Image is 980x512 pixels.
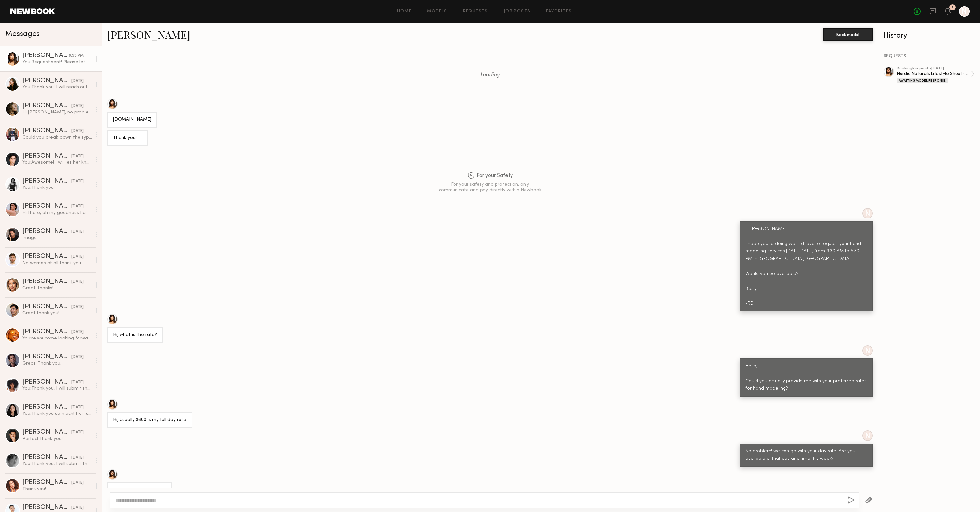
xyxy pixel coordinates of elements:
[71,103,84,109] div: [DATE]
[71,178,84,185] div: [DATE]
[22,78,71,84] div: [PERSON_NAME]
[22,159,92,166] div: You: Awesome! I will let her know.
[71,379,84,385] div: [DATE]
[504,9,531,14] a: Job Posts
[22,379,71,385] div: [PERSON_NAME]
[71,304,84,310] div: [DATE]
[22,285,92,291] div: Great, thanks!
[22,53,69,59] div: [PERSON_NAME]
[71,279,84,285] div: [DATE]
[22,109,92,115] div: Hi [PERSON_NAME], no problem [EMAIL_ADDRESS][PERSON_NAME][DOMAIN_NAME] [PHONE_NUMBER] I would rat...
[22,436,92,442] div: Perfect thank you!
[71,455,84,461] div: [DATE]
[884,54,975,59] div: REQUESTS
[22,404,71,411] div: [PERSON_NAME]
[113,331,157,339] div: Hi, what is the rate?
[22,335,92,341] div: You’re welcome looking forward to opportunity to work with you all. [GEOGRAPHIC_DATA]
[22,153,71,159] div: [PERSON_NAME]
[22,310,92,316] div: Great thank you!
[71,404,84,411] div: [DATE]
[22,59,92,65] div: You: Request sent! Please let me know if I can email you via my company email, if so please provi...
[71,78,84,84] div: [DATE]
[22,185,92,191] div: You: Thank you!
[468,172,513,180] span: For your Safety
[884,32,975,39] div: History
[22,103,71,109] div: [PERSON_NAME]
[22,253,71,260] div: [PERSON_NAME]
[71,429,84,436] div: [DATE]
[107,27,190,41] a: [PERSON_NAME]
[113,416,186,424] div: Hi, Usually $600 is my full day rate
[5,30,40,38] span: Messages
[745,448,867,463] div: No problem! we can go with your day rate. Are you available at that day and time this week?
[71,254,84,260] div: [DATE]
[22,486,92,492] div: Thank you!
[71,153,84,159] div: [DATE]
[897,78,948,83] div: Awaiting Model Response
[22,454,71,461] div: [PERSON_NAME]
[22,128,71,134] div: [PERSON_NAME]
[22,84,92,90] div: You: Thank you! I will reach out again soon.
[22,203,71,210] div: [PERSON_NAME]
[22,429,71,436] div: [PERSON_NAME]
[71,229,84,235] div: [DATE]
[546,9,572,14] a: Favorites
[22,178,71,185] div: [PERSON_NAME]
[113,134,142,142] div: Thank you!
[71,329,84,335] div: [DATE]
[438,182,542,193] div: For your safety and protection, only communicate and pay directly within Newbook
[71,203,84,210] div: [DATE]
[897,67,971,71] div: booking Request • [DATE]
[22,479,71,486] div: [PERSON_NAME]
[480,72,500,78] span: Loading
[951,6,954,9] div: 2
[463,9,488,14] a: Requests
[22,279,71,285] div: [PERSON_NAME]
[22,329,71,335] div: [PERSON_NAME]
[69,53,84,59] div: 6:55 PM
[427,9,447,14] a: Models
[71,128,84,134] div: [DATE]
[823,31,873,37] a: Book model
[71,354,84,360] div: [DATE]
[22,354,71,360] div: [PERSON_NAME]
[745,363,867,393] div: Hello, Could you actually provide me with your preferred rates for hand modeling?
[897,67,975,83] a: bookingRequest •[DATE]Nordic Naturals Lifestyle Shoot-P068Awaiting Model Response
[113,487,166,494] div: Yes I’m available [DATE]!
[22,385,92,392] div: You: Thank you, I will submit these!
[745,225,867,308] div: Hi [PERSON_NAME], I hope you’re doing well! I’d love to request your hand modeling services [DATE...
[22,360,92,367] div: Great! Thank you.
[823,28,873,41] button: Book model
[71,505,84,511] div: [DATE]
[22,411,92,417] div: You: Thank you so much! I will submit these!
[22,210,92,216] div: Hi there, oh my goodness I am so sorry. Unfortunately I was shooting in [GEOGRAPHIC_DATA] and I c...
[22,304,71,310] div: [PERSON_NAME]
[22,228,71,235] div: [PERSON_NAME]
[71,480,84,486] div: [DATE]
[22,260,92,266] div: No worries at all thank you
[22,134,92,141] div: Could you break down the typical day rates?
[22,235,92,241] div: Image
[959,6,970,17] a: N
[897,71,971,77] div: Nordic Naturals Lifestyle Shoot-P068
[22,504,71,511] div: [PERSON_NAME]
[22,461,92,467] div: You: Thank you, I will submit these!
[397,9,412,14] a: Home
[113,116,151,124] div: [DOMAIN_NAME]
